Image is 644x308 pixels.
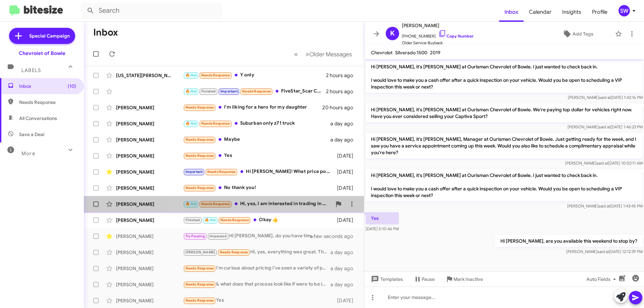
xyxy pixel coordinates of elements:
div: [US_STATE][PERSON_NAME] [116,72,183,79]
button: SW [613,5,637,16]
span: 🔥 Hot [205,218,216,222]
div: Y only [183,71,326,79]
button: Auto Fields [581,273,624,285]
span: [PERSON_NAME] [185,250,215,254]
span: More [21,150,35,157]
p: Hi [PERSON_NAME], it's [PERSON_NAME] at Ourisman Chevrolet of Bowie. I just wanted to check back ... [366,169,643,201]
span: Needs Response [185,266,214,270]
span: Auto Fields [586,273,619,285]
div: [PERSON_NAME] [116,233,183,240]
a: Copy Number [438,34,474,39]
span: [DATE] 5:10:46 PM [366,226,399,231]
span: Try Pausing [185,234,205,238]
span: [PERSON_NAME] [402,21,474,29]
div: [PERSON_NAME] [116,201,183,207]
span: said at [599,124,610,129]
span: Labels [21,67,41,73]
div: Yes [183,152,334,160]
div: SW [619,5,630,16]
span: [PERSON_NAME] [DATE] 12:12:39 PM [566,249,643,254]
span: [PHONE_NUMBER] [402,29,474,40]
div: [PERSON_NAME] [116,217,183,224]
div: a day ago [330,265,359,272]
p: Yes [366,212,399,224]
div: Hi [PERSON_NAME]! What price point were you thinking. [183,168,334,176]
span: 🔥 Hot [185,89,197,94]
div: Yes [183,297,334,304]
span: 🔥 Hot [185,202,197,206]
div: & what does that process look like if were to be interested? [183,281,330,288]
span: [PERSON_NAME] [DATE] 1:43:45 PM [567,203,643,208]
div: 2 hours ago [326,88,359,95]
a: Inbox [499,2,524,22]
div: a day ago [330,281,359,288]
span: Needs Response [201,121,230,126]
span: (10) [68,83,76,89]
span: Older Messages [309,51,352,58]
span: Needs Response [201,73,230,77]
span: All Conversations [19,115,57,122]
div: [PERSON_NAME] [116,281,183,288]
span: [PERSON_NAME] [DATE] 1:46:23 PM [568,124,643,129]
span: Mark Inactive [453,273,483,285]
span: said at [597,249,609,254]
span: Add Tags [573,28,593,40]
div: [PERSON_NAME] [116,136,183,143]
p: Hi [PERSON_NAME], it's [PERSON_NAME], Manager at Ourisman Chevrolet of Bowie. Just getting ready ... [366,133,643,159]
span: Needs Response [185,282,214,287]
span: Finished [201,89,216,94]
span: 🔥 Hot [185,121,197,126]
button: Pause [408,273,440,285]
a: Insights [557,2,587,22]
div: 2 hours ago [326,72,359,79]
span: Templates [370,273,403,285]
span: Needs Response [185,137,214,142]
span: » [306,50,309,58]
span: Needs Response [185,186,214,190]
div: Hi [PERSON_NAME], do you have time to stop by this weekend? [183,232,318,240]
button: Mark Inactive [440,273,488,285]
span: Unpaused [209,234,227,238]
div: Okay 👍 [183,216,334,224]
span: Needs Response [242,89,271,94]
span: Needs Response [220,250,248,254]
span: said at [596,161,608,166]
span: K [390,28,395,39]
span: Silverado 1500 [395,50,427,56]
span: Older Service Buyback [402,40,474,46]
div: [PERSON_NAME] [116,104,183,111]
span: 2019 [430,50,440,56]
div: [DATE] [334,152,359,159]
div: 20 hours ago [322,104,359,111]
div: a day ago [330,136,359,143]
div: a few seconds ago [318,233,359,240]
span: Needs Response [201,202,230,206]
button: Add Tags [543,28,612,40]
span: 🔥 Hot [185,73,197,77]
a: Special Campaign [9,28,75,44]
span: « [294,50,298,58]
div: [PERSON_NAME] [116,265,183,272]
div: [PERSON_NAME] [116,169,183,175]
span: said at [598,203,610,208]
div: [PERSON_NAME] [116,185,183,191]
div: I'm curious about pricing I've seen a variety of prices on car gurus price history for it, recent... [183,264,330,272]
span: Important [220,89,238,94]
div: [PERSON_NAME] [116,120,183,127]
a: Calendar [524,2,557,22]
a: Profile [587,2,613,22]
p: Hi [PERSON_NAME], are you available this weekend to stop by? [495,235,643,247]
span: Needs Response [185,105,214,110]
span: [PERSON_NAME] [DATE] 10:02:11 AM [565,161,643,166]
div: FiveStar_Scar Crn [DATE] $3.76 +1.75 Crn [DATE] $3.76 +1.75 Bns [DATE] $9.33 +4.0 Bns [DATE] $9.3... [183,87,326,95]
button: Templates [364,273,408,285]
span: Important [185,170,203,174]
div: I'm liking for a hero for my daughter [183,104,322,111]
span: Inbox [19,83,76,89]
button: Previous [290,47,302,61]
span: Save a Deal [19,131,44,138]
span: Needs Response [220,218,249,222]
div: Chevrolet of Bowie [19,50,65,57]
